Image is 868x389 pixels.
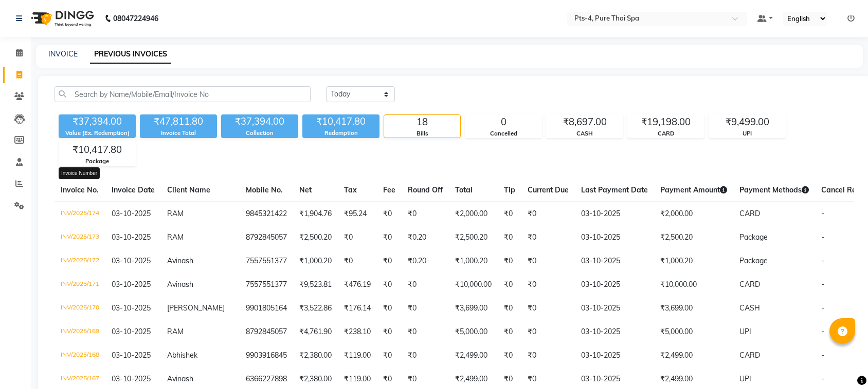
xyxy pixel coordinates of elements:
[167,280,193,289] span: Avinash
[140,129,217,138] div: Invoice Total
[402,344,449,367] td: ₹0
[739,209,760,218] span: CARD
[112,209,151,218] span: 03-10-2025
[293,320,338,344] td: ₹4,761.90
[821,327,824,336] span: -
[338,320,377,344] td: ₹238.10
[654,297,733,320] td: ₹3,699.00
[575,273,654,297] td: 03-10-2025
[449,320,498,344] td: ₹5,000.00
[293,297,338,320] td: ₹3,522.86
[821,209,824,218] span: -
[739,351,760,360] span: CARD
[55,297,105,320] td: INV/2025/170
[112,185,155,194] span: Invoice Date
[402,320,449,344] td: ₹0
[455,185,473,194] span: Total
[26,4,97,33] img: logo
[302,129,379,138] div: Redemption
[575,249,654,273] td: 03-10-2025
[821,280,824,289] span: -
[449,273,498,297] td: ₹10,000.00
[293,273,338,297] td: ₹9,523.81
[221,129,298,138] div: Collection
[113,4,158,33] b: 08047224946
[112,351,151,360] span: 03-10-2025
[240,344,293,367] td: 9903916845
[377,344,402,367] td: ₹0
[59,129,136,138] div: Value (Ex. Redemption)
[521,249,575,273] td: ₹0
[167,327,184,336] span: RAM
[739,303,760,313] span: CASH
[59,157,135,166] div: Package
[628,129,704,138] div: CARD
[112,232,151,242] span: 03-10-2025
[498,297,521,320] td: ₹0
[240,249,293,273] td: 7557551377
[521,273,575,297] td: ₹0
[377,273,402,297] td: ₹0
[240,273,293,297] td: 7557551377
[575,344,654,367] td: 03-10-2025
[654,320,733,344] td: ₹5,000.00
[402,273,449,297] td: ₹0
[59,143,135,157] div: ₹10,417.80
[654,344,733,367] td: ₹2,499.00
[338,297,377,320] td: ₹176.14
[498,249,521,273] td: ₹0
[55,202,105,226] td: INV/2025/174
[709,115,785,129] div: ₹9,499.00
[240,202,293,226] td: 9845321422
[521,320,575,344] td: ₹0
[293,344,338,367] td: ₹2,380.00
[739,256,768,265] span: Package
[821,374,824,383] span: -
[575,202,654,226] td: 03-10-2025
[521,226,575,249] td: ₹0
[654,249,733,273] td: ₹1,000.20
[55,226,105,249] td: INV/2025/173
[377,226,402,249] td: ₹0
[240,226,293,249] td: 8792845057
[449,344,498,367] td: ₹2,499.00
[55,86,311,102] input: Search by Name/Mobile/Email/Invoice No
[402,202,449,226] td: ₹0
[377,202,402,226] td: ₹0
[449,226,498,249] td: ₹2,500.20
[167,185,210,194] span: Client Name
[240,297,293,320] td: 9901805164
[654,273,733,297] td: ₹10,000.00
[377,249,402,273] td: ₹0
[575,226,654,249] td: 03-10-2025
[498,320,521,344] td: ₹0
[48,49,78,59] a: INVOICE
[498,344,521,367] td: ₹0
[449,249,498,273] td: ₹1,000.20
[140,114,217,129] div: ₹47,811.80
[739,232,768,242] span: Package
[521,297,575,320] td: ₹0
[344,185,357,194] span: Tax
[55,249,105,273] td: INV/2025/172
[821,232,824,242] span: -
[246,185,283,194] span: Mobile No.
[498,273,521,297] td: ₹0
[112,303,151,313] span: 03-10-2025
[821,303,824,313] span: -
[293,226,338,249] td: ₹2,500.20
[408,185,443,194] span: Round Off
[377,297,402,320] td: ₹0
[821,351,824,360] span: -
[521,202,575,226] td: ₹0
[821,256,824,265] span: -
[377,320,402,344] td: ₹0
[55,344,105,367] td: INV/2025/168
[402,226,449,249] td: ₹0.20
[59,167,100,179] div: Invoice Number
[739,374,751,383] span: UPI
[338,202,377,226] td: ₹95.24
[112,256,151,265] span: 03-10-2025
[90,45,171,64] a: PREVIOUS INVOICES
[654,202,733,226] td: ₹2,000.00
